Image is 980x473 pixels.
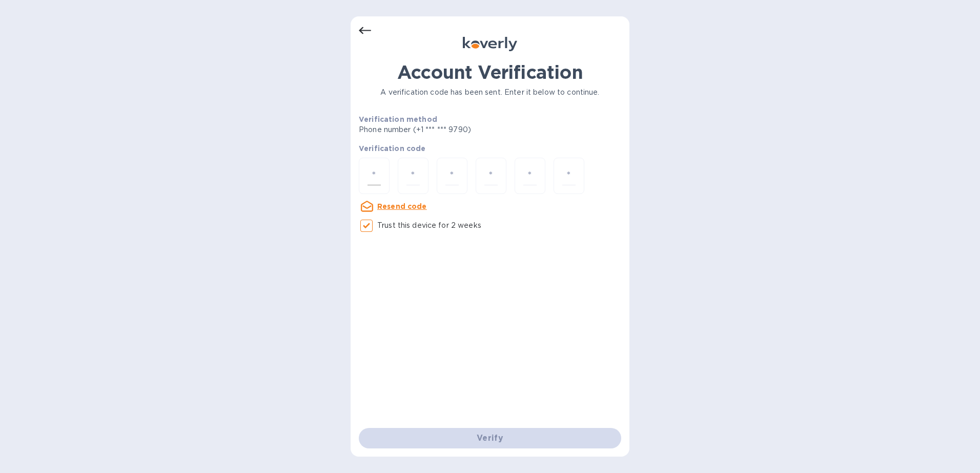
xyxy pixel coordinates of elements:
p: A verification code has been sent. Enter it below to continue. [359,87,621,98]
u: Resend code [377,202,427,210]
p: Trust this device for 2 weeks [377,220,481,231]
p: Verification code [359,143,621,154]
b: Verification method [359,115,437,123]
p: Phone number (+1 *** *** 9790) [359,124,549,135]
h1: Account Verification [359,61,621,83]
